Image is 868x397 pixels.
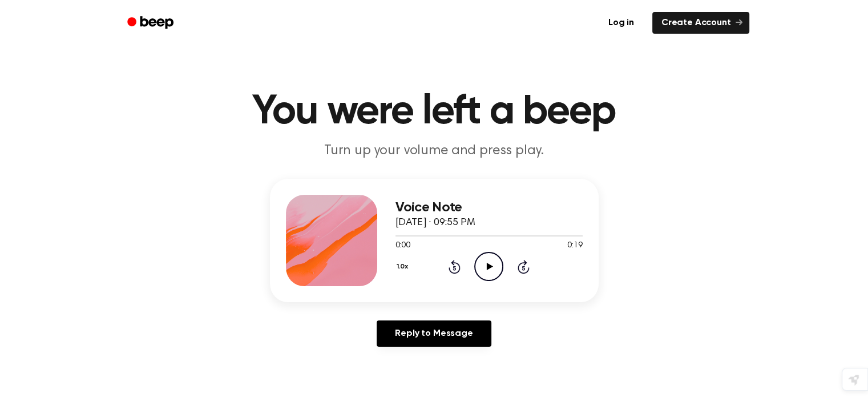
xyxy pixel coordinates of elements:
span: [DATE] · 09:55 PM [395,218,475,228]
span: 0:19 [567,240,582,252]
p: Turn up your volume and press play. [215,142,653,161]
a: Create Account [652,12,749,34]
span: 0:00 [395,240,410,252]
a: Beep [119,12,184,34]
a: Reply to Message [377,320,491,347]
button: 1.0x [395,257,413,276]
h1: You were left a beep [142,91,726,133]
h3: Voice Note [395,200,583,215]
a: Log in [597,10,645,36]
